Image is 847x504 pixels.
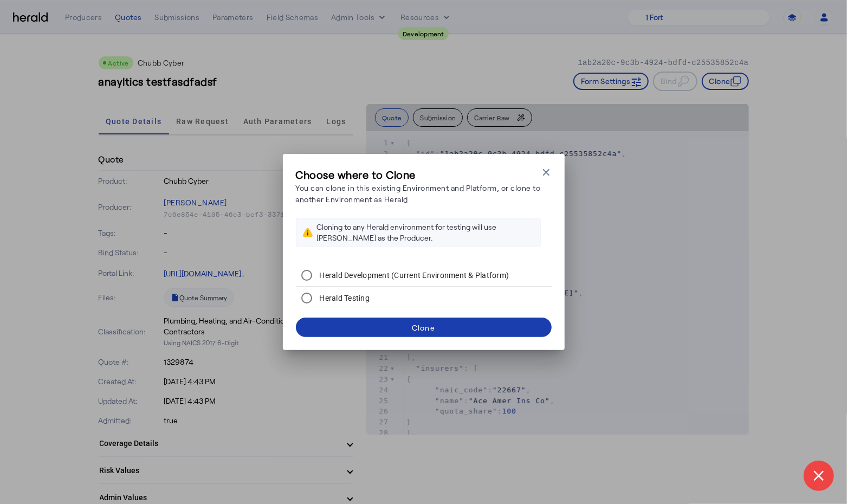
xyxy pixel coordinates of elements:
div: Clone [412,322,435,333]
h3: Choose where to Clone [296,167,541,182]
p: You can clone in this existing Environment and Platform, or clone to another Environment as Herald [296,182,541,205]
label: Herald Development (Current Environment & Platform) [318,270,509,281]
button: Clone [296,318,552,337]
div: Cloning to any Herald environment for testing will use [PERSON_NAME] as the Producer. [317,222,534,243]
label: Herald Testing [318,293,370,303]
